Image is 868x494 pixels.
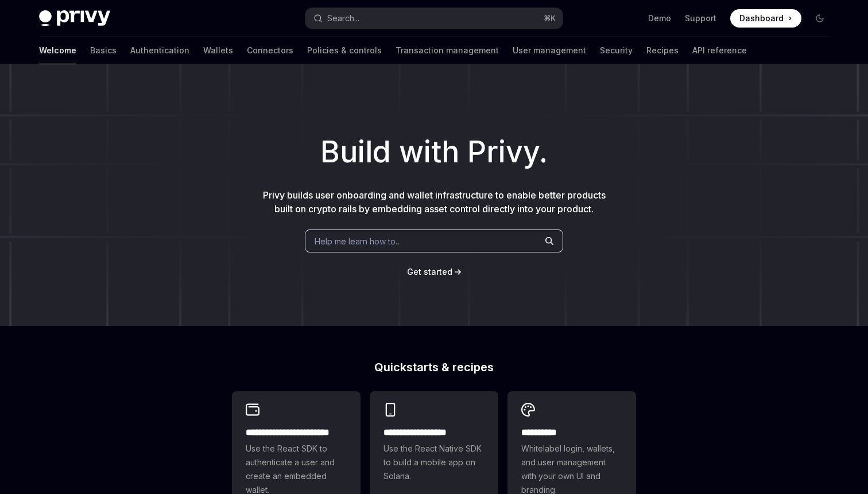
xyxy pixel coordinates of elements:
[305,8,563,29] button: Search...⌘K
[203,37,233,64] a: Wallets
[407,266,452,278] a: Get started
[18,130,850,174] h1: Build with Privy.
[263,189,606,215] span: Privy builds user onboarding and wallet infrastructure to enable better products built on crypto ...
[396,37,499,64] a: Transaction management
[327,11,359,25] div: Search...
[383,442,485,483] span: Use the React Native SDK to build a mobile app on Solana.
[247,37,293,64] a: Connectors
[811,9,829,28] button: Toggle dark mode
[646,37,679,64] a: Recipes
[692,37,747,64] a: API reference
[648,13,671,24] a: Demo
[600,37,633,64] a: Security
[739,13,784,24] span: Dashboard
[90,37,117,64] a: Basics
[232,361,636,373] h2: Quickstarts & recipes
[513,37,586,64] a: User management
[39,10,110,26] img: dark logo
[315,235,402,247] span: Help me learn how to…
[407,267,452,277] span: Get started
[39,37,76,64] a: Welcome
[730,9,801,28] a: Dashboard
[130,37,189,64] a: Authentication
[544,14,556,23] span: ⌘ K
[307,37,382,64] a: Policies & controls
[685,13,716,24] a: Support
